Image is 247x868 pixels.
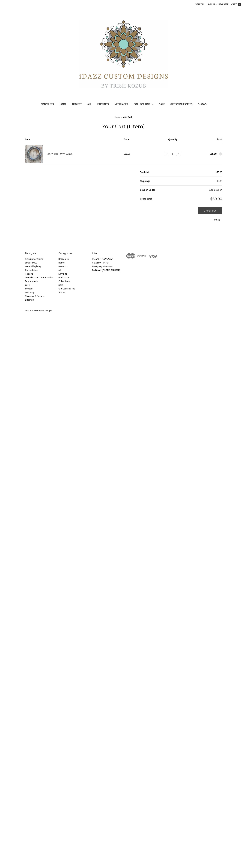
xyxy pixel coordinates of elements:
a: Home [58,261,65,264]
a: Shows [195,100,209,109]
a: Free Gift-giving Consultation [25,265,41,272]
span: $60.00 [210,197,222,201]
a: Check out [198,207,222,214]
a: Sign up for Alerts [25,257,43,260]
th: Price [124,137,156,144]
button: Add Coupon [209,188,222,192]
a: about iDazz [25,261,37,264]
span: 1 [238,3,241,6]
a: Home [115,116,120,119]
a: care [25,283,30,286]
a: Gift Certificates [168,100,195,109]
a: Necklaces [58,276,69,279]
h5: Info [92,251,122,255]
th: Quantity [156,137,189,144]
a: Home [57,100,69,109]
span: $55.00 [215,171,222,174]
h5: Navigate [25,251,55,255]
a: Sale [156,100,168,109]
a: Collections [58,280,70,283]
a: Collections [131,100,156,109]
a: Sale [58,283,63,286]
a: Repairs [25,272,33,275]
a: Gift Certificates [58,287,75,290]
a: Earrings [58,272,67,275]
h5: Categories [58,251,88,255]
a: Sitemap [25,298,34,301]
span: or [215,2,218,6]
a: Necklaces [112,100,131,109]
a: Bracelets [58,257,69,260]
strong: Call us at [PHONE_NUMBER] [92,268,120,272]
span: Cart [231,3,237,6]
a: Materials and Construction [25,276,53,279]
a: $5.00 [217,179,222,183]
a: warranty [25,291,34,294]
p: © 2025 iDazz Custom Designs [25,309,222,312]
a: Your Cart [123,116,132,119]
a: Newest [69,100,85,109]
a: Shows [58,291,66,294]
th: Total [189,137,222,144]
a: Newest [58,265,67,268]
img: iDazz Custom Designs [79,20,168,88]
a: All [85,100,94,109]
a: contact [25,287,33,290]
h1: Your Cart (1 item) [25,123,222,130]
p: -- or use -- [178,218,222,222]
strong: $55.00 [210,152,216,155]
a: Testimonials [25,280,38,283]
strong: Coupon Code: [140,188,155,191]
span: $55.00 [124,152,130,155]
a: All [58,268,61,272]
a: Earrings [94,100,112,109]
th: Item [25,137,124,144]
strong: Shipping: [140,179,150,183]
strong: Subtotal: [140,171,150,174]
address: [STREET_ADDRESS][PERSON_NAME] Mashpee, MA 02649 [92,257,122,268]
nav: Breadcrumb [25,115,222,119]
li: | [192,1,193,8]
a: Morning Dew Wrap [46,152,73,156]
a: Shipping & Returns [25,294,45,298]
strong: Grand total: [140,197,152,200]
a: Bracelets [38,100,57,109]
